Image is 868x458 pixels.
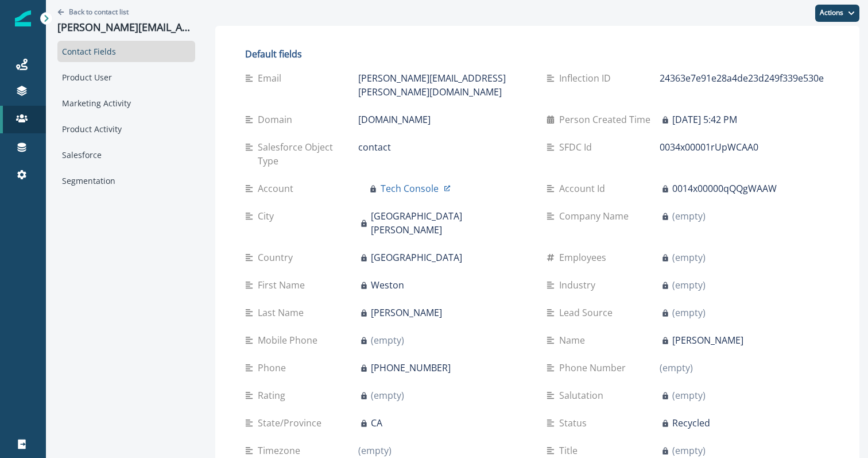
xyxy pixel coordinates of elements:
p: (empty) [672,444,706,457]
p: [DOMAIN_NAME] [358,113,431,126]
p: (empty) [672,306,706,320]
p: Salesforce Object Type [258,140,358,168]
p: (empty) [371,333,404,347]
p: 0034x00001rUpWCAA0 [660,140,758,154]
p: [PERSON_NAME][EMAIL_ADDRESS][PERSON_NAME][DOMAIN_NAME] [57,21,195,34]
p: First Name [258,278,309,292]
div: Product User [57,67,195,88]
p: (empty) [672,278,706,292]
p: Person Created Time [559,113,655,126]
div: Product Activity [57,118,195,140]
p: (empty) [672,209,706,223]
p: Lead Source [559,306,617,320]
p: (empty) [358,444,392,457]
p: [GEOGRAPHIC_DATA][PERSON_NAME] [371,209,528,237]
p: [PERSON_NAME] [672,333,743,347]
p: Domain [258,113,297,126]
p: Weston [371,278,404,292]
p: (empty) [371,388,404,402]
p: City [258,209,278,223]
p: Back to contact list [69,7,129,17]
div: Marketing Activity [57,93,195,114]
div: Segmentation [57,170,195,191]
p: Account Id [559,182,610,195]
p: Industry [559,278,600,292]
p: Status [559,416,591,430]
p: (empty) [660,361,693,375]
p: State/Province [258,416,326,430]
p: Employees [559,251,611,264]
h2: Default fields [245,49,830,60]
p: Account [258,182,298,195]
p: contact [358,140,391,154]
p: Country [258,251,297,264]
button: Go back [57,7,129,17]
p: Title [559,444,582,457]
p: SFDC Id [559,140,596,154]
p: Recycled [672,416,710,430]
p: [PERSON_NAME] [371,306,442,320]
p: 24363e7e91e28a4de23d249f339e530e [660,71,824,85]
p: [PERSON_NAME][EMAIL_ADDRESS][PERSON_NAME][DOMAIN_NAME] [358,71,528,99]
button: Actions [815,5,859,22]
p: Email [258,71,286,85]
img: Inflection [15,10,31,26]
p: Company Name [559,209,633,223]
p: Inflection ID [559,71,615,85]
p: Rating [258,388,290,402]
p: (empty) [672,388,706,402]
p: Timezone [258,444,305,457]
p: Name [559,333,590,347]
p: Salutation [559,388,608,402]
p: Phone Number [559,361,630,375]
p: [PHONE_NUMBER] [371,361,451,375]
p: [GEOGRAPHIC_DATA] [371,251,462,264]
div: Salesforce [57,144,195,166]
p: Phone [258,361,290,375]
p: CA [371,416,382,430]
p: Last Name [258,306,308,320]
p: Mobile Phone [258,333,322,347]
p: [DATE] 5:42 PM [672,113,737,126]
p: 0014x00000qQQgWAAW [672,182,777,195]
p: Tech Console [381,182,439,195]
p: (empty) [672,251,706,264]
div: Contact Fields [57,41,195,62]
